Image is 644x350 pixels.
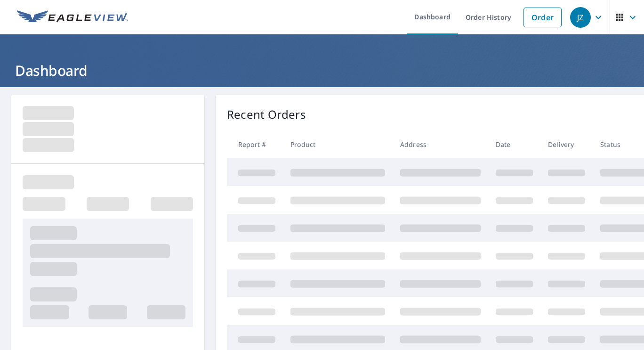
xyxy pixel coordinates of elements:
[227,106,306,123] p: Recent Orders
[488,130,540,158] th: Date
[17,10,128,24] img: EV Logo
[523,8,562,27] a: Order
[227,130,283,158] th: Report #
[540,130,593,158] th: Delivery
[283,130,393,158] th: Product
[393,130,488,158] th: Address
[11,61,633,80] h1: Dashboard
[570,7,591,28] div: JZ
